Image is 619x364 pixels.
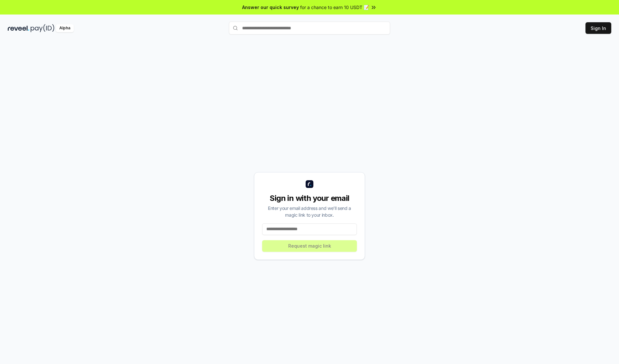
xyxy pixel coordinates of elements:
span: for a chance to earn 10 USDT 📝 [300,4,369,11]
img: logo_small [306,180,313,188]
img: reveel_dark [8,24,29,32]
button: Sign In [585,22,611,34]
div: Sign in with your email [262,193,357,203]
div: Enter your email address and we’ll send a magic link to your inbox. [262,205,357,218]
img: pay_id [31,24,54,32]
div: Alpha [56,24,74,32]
span: Answer our quick survey [242,4,299,11]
